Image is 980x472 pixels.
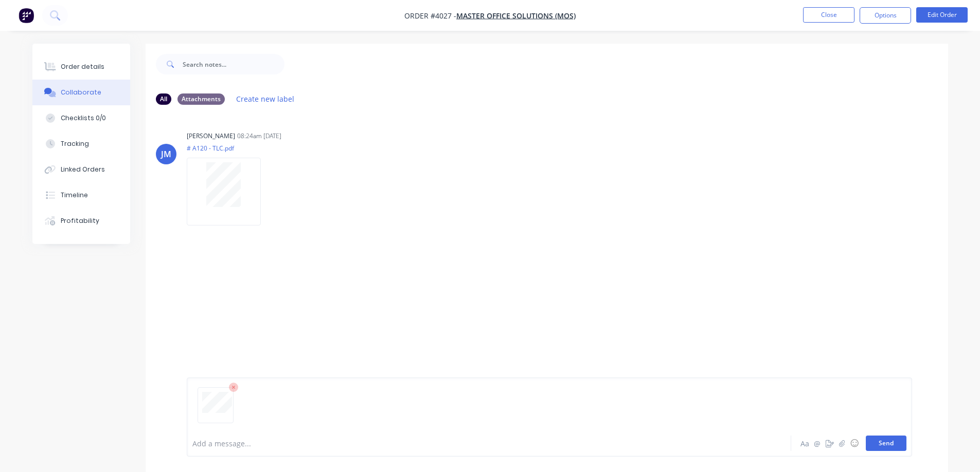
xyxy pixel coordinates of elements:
span: Order #4027 - [404,11,456,21]
button: Checklists 0/0 [32,105,130,131]
button: Edit Order [916,7,968,23]
button: Tracking [32,131,130,157]
a: Master Office Solutions (MOS) [456,11,576,21]
button: Send [866,436,906,451]
button: Timeline [32,182,130,208]
button: Close [803,7,854,23]
button: @ [811,437,824,449]
button: Profitability [32,208,130,234]
input: Search notes... [183,54,284,74]
button: Linked Orders [32,157,130,182]
div: [PERSON_NAME] [187,131,235,141]
div: 08:24am [DATE] [237,131,281,141]
div: Profitability [61,216,99,225]
div: Timeline [61,191,88,200]
button: Create new label [231,92,300,106]
div: All [156,93,171,105]
div: Collaborate [61,88,101,97]
img: Factory [19,8,34,23]
div: Tracking [61,139,89,148]
div: Attachments [177,93,225,105]
button: Collaborate [32,80,130,105]
div: Checklists 0/0 [61,114,106,123]
div: Order details [61,62,104,71]
button: ☺ [848,437,861,449]
button: Options [860,7,911,24]
p: # A120 - TLC.pdf [187,144,271,153]
div: JM [161,148,171,160]
div: Linked Orders [61,165,105,174]
button: Order details [32,54,130,80]
button: Aa [799,437,811,449]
